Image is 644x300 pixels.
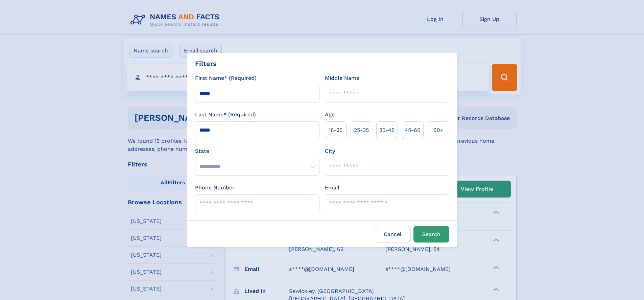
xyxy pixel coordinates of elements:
[325,74,359,82] label: Middle Name
[405,126,421,134] span: 45‑60
[195,59,217,69] div: Filters
[375,226,411,243] label: Cancel
[325,184,339,192] label: Email
[195,74,257,82] label: First Name* (Required)
[195,184,235,192] label: Phone Number
[195,111,256,119] label: Last Name* (Required)
[433,126,444,134] span: 60+
[325,111,335,119] label: Age
[379,126,395,134] span: 35‑45
[195,147,319,155] label: State
[329,126,342,134] span: 18‑25
[354,126,369,134] span: 25‑35
[413,226,449,243] button: Search
[325,147,335,155] label: City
